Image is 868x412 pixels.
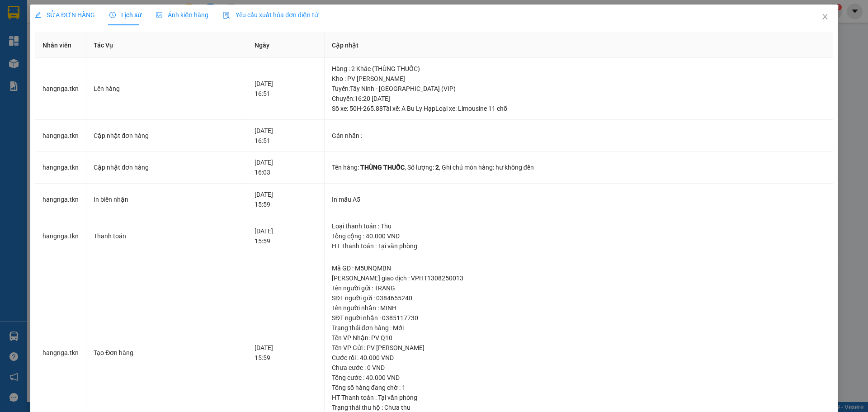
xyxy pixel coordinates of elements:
div: Mã GD : M5UNQMBN [332,263,826,273]
div: [DATE] 16:51 [255,79,316,99]
span: 2 [435,164,439,171]
td: hangnga.tkn [35,215,86,257]
span: Lịch sử [109,11,142,19]
div: [DATE] 15:59 [255,189,316,209]
div: [PERSON_NAME] giao dịch : VPHT1308250013 [332,273,826,283]
div: Tổng số hàng đang chờ : 1 [332,383,826,393]
img: logo.jpg [11,11,57,57]
div: In biên nhận [94,194,240,204]
div: Tổng cước : 40.000 VND [332,373,826,383]
span: Yêu cầu xuất hóa đơn điện tử [223,11,318,19]
div: [DATE] 16:03 [255,157,316,177]
div: Tên hàng: , Số lượng: , Ghi chú món hàng: [332,162,826,172]
div: HT Thanh toán : Tại văn phòng [332,393,826,403]
div: Tên người nhận : MINH [332,303,826,313]
div: Thanh toán [94,231,240,241]
span: hư không đền [495,164,534,171]
div: Cước rồi : 40.000 VND [332,353,826,363]
button: Close [812,5,838,30]
div: Tạo Đơn hàng [94,348,240,358]
td: hangnga.tkn [35,152,86,184]
div: Trạng thái đơn hàng : Mới [332,323,826,333]
li: Hotline: 1900 8153 [85,33,378,45]
li: [STREET_ADDRESS][PERSON_NAME]. [GEOGRAPHIC_DATA], Tỉnh [GEOGRAPHIC_DATA] [85,22,378,33]
td: hangnga.tkn [35,120,86,152]
td: hangnga.tkn [35,184,86,216]
th: Ngày [247,33,324,58]
span: Ảnh kiện hàng [156,11,208,19]
div: In mẫu A5 [332,194,826,204]
div: Tên người gửi : TRANG [332,283,826,293]
td: hangnga.tkn [35,58,86,120]
th: Tác Vụ [86,33,247,58]
div: Kho : PV [PERSON_NAME] [332,74,826,84]
span: THÙNG THUỐC [360,164,405,171]
div: Tổng cộng : 40.000 VND [332,231,826,241]
div: Tên VP Gửi : PV [PERSON_NAME] [332,343,826,353]
div: SĐT người gửi : 0384655240 [332,293,826,303]
div: Tên VP Nhận: PV Q10 [332,333,826,343]
div: Lên hàng [94,84,240,94]
th: Nhân viên [35,33,86,58]
div: [DATE] 15:59 [255,343,316,363]
b: GỬI : PV Q10 [11,66,83,81]
span: picture [156,12,162,18]
div: [DATE] 15:59 [255,226,316,246]
img: icon [223,12,230,19]
div: HT Thanh toán : Tại văn phòng [332,241,826,251]
div: Cập nhật đơn hàng [94,162,240,172]
span: edit [35,12,41,18]
div: Hàng : 2 Khác (THÙNG THUỐC) [332,64,826,74]
div: Tuyến : Tây Ninh - [GEOGRAPHIC_DATA] (VIP) Chuyến: 16:20 [DATE] Số xe: 50H-265.88 Tài xế: A Bu Ly... [332,84,826,114]
div: SĐT người nhận : 0385117730 [332,313,826,323]
span: close [821,13,829,20]
span: SỬA ĐƠN HÀNG [35,11,95,19]
div: Loại thanh toán : Thu [332,221,826,231]
span: clock-circle [109,12,116,18]
div: Cập nhật đơn hàng [94,131,240,141]
th: Cập nhật [325,33,833,58]
div: Chưa cước : 0 VND [332,363,826,373]
div: Gán nhãn : [332,131,826,141]
div: [DATE] 16:51 [255,126,316,146]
